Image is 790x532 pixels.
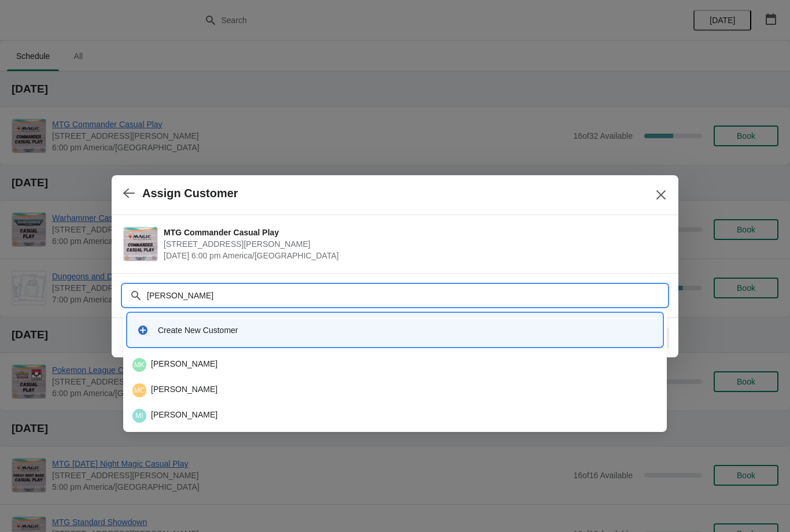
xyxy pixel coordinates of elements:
span: Matthew Iida [132,409,146,423]
span: Matthew Castaneda [132,383,146,397]
button: Close [651,184,671,205]
img: MTG Commander Casual Play | 2040 Louetta Rd Ste I Spring, TX 77388 | September 9 | 6:00 pm Americ... [124,227,157,261]
div: [PERSON_NAME] [132,383,658,397]
div: [PERSON_NAME] [132,358,658,372]
h2: Assign Customer [142,187,238,200]
input: Search customer name or email [146,285,667,306]
li: Matthew Iida [123,402,667,427]
div: Create New Customer [158,324,653,336]
span: Matthew Keeley [132,358,146,372]
span: [STREET_ADDRESS][PERSON_NAME] [164,238,661,250]
li: Matthew Keeley [123,353,667,376]
span: [DATE] 6:00 pm America/[GEOGRAPHIC_DATA] [164,250,661,261]
span: MTG Commander Casual Play [164,227,661,238]
li: Matthew Castaneda [123,376,667,402]
text: MC [134,386,145,394]
text: MI [135,412,143,420]
text: MK [134,361,145,369]
div: [PERSON_NAME] [132,409,658,423]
